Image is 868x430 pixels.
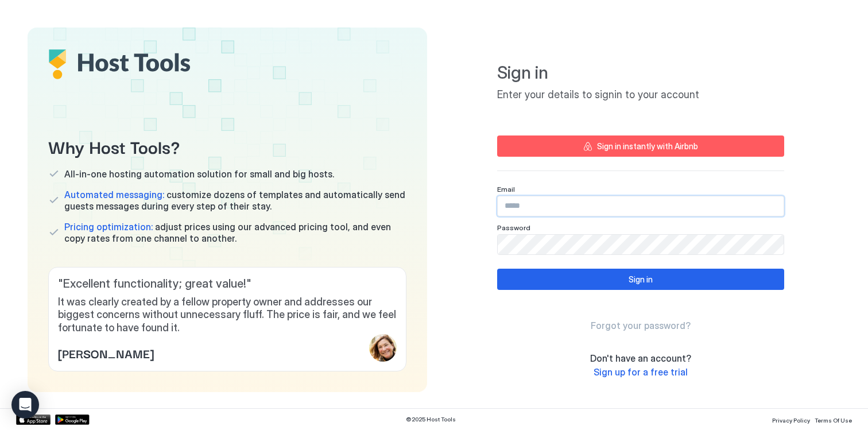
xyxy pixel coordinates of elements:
[815,413,852,425] a: Terms Of Use
[58,344,154,362] span: [PERSON_NAME]
[406,416,456,423] span: © 2025 Host Tools
[497,269,784,290] button: Sign in
[497,135,784,157] button: Sign in instantly with Airbnb
[16,414,51,425] a: App Store
[772,417,810,424] span: Privacy Policy
[64,168,334,180] span: All-in-one hosting automation solution for small and big hosts.
[497,62,784,84] span: Sign in
[369,334,397,362] div: profile
[64,189,406,212] span: customize dozens of templates and automatically send guests messages during every step of their s...
[497,88,784,102] span: Enter your details to signin to your account
[498,196,784,216] input: Input Field
[772,413,810,425] a: Privacy Policy
[497,185,515,193] span: Email
[11,391,39,419] div: Open Intercom Messenger
[498,235,784,254] input: Input Field
[55,414,90,425] a: Google Play Store
[497,223,530,232] span: Password
[594,366,688,378] a: Sign up for a free trial
[597,140,698,152] div: Sign in instantly with Airbnb
[815,417,852,424] span: Terms Of Use
[629,273,653,285] div: Sign in
[590,352,691,364] span: Don't have an account?
[64,221,153,233] span: Pricing optimization:
[58,296,397,335] span: It was clearly created by a fellow property owner and addresses our biggest concerns without unne...
[591,320,691,331] span: Forgot your password?
[591,320,691,332] a: Forgot your password?
[64,221,406,244] span: adjust prices using our advanced pricing tool, and even copy rates from one channel to another.
[58,277,397,291] span: " Excellent functionality; great value! "
[64,189,164,200] span: Automated messaging:
[48,133,406,159] span: Why Host Tools?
